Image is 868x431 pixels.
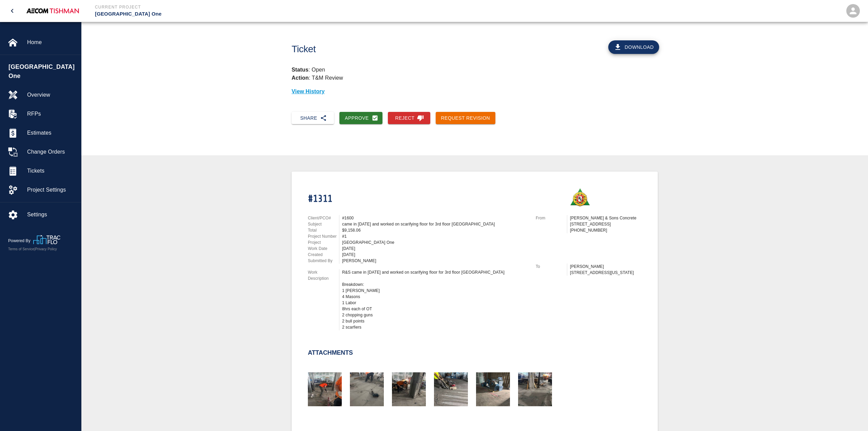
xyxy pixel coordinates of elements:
p: [PERSON_NAME] & Sons Concrete [570,215,642,221]
span: Project Settings [27,186,76,194]
div: [DATE] [342,246,528,252]
img: AECOM Tishman [24,6,81,16]
p: Submitted By [308,258,339,264]
div: [DATE] [342,252,528,258]
p: View History [292,87,658,96]
span: Estimates [27,129,76,137]
strong: Status [292,67,309,73]
span: Change Orders [27,148,76,156]
span: Overview [27,91,76,99]
div: $9,158.06 [342,227,528,233]
p: [PHONE_NUMBER] [570,227,642,233]
img: TracFlo [33,235,60,244]
p: Project Number [308,233,339,239]
img: thumbnail [350,372,384,406]
p: Subject [308,221,339,227]
p: From [536,215,567,221]
span: Settings [27,211,76,219]
span: Home [27,38,76,46]
img: thumbnail [308,372,342,406]
img: Roger & Sons Concrete [570,188,590,207]
p: [STREET_ADDRESS][US_STATE] [570,270,642,276]
p: Created [308,252,339,258]
button: Download [608,40,659,54]
span: Tickets [27,167,76,175]
img: thumbnail [434,372,468,406]
span: | [34,247,35,251]
strong: Action [292,75,309,81]
p: [STREET_ADDRESS] [570,221,642,227]
button: open drawer [4,3,20,19]
h1: Ticket [292,44,503,55]
div: #1600 [342,215,528,221]
span: [GEOGRAPHIC_DATA] One [8,62,78,81]
p: Total [308,227,339,233]
p: Work Description [308,269,339,281]
img: thumbnail [476,372,510,406]
p: To [536,263,567,270]
p: Client/PCO# [308,215,339,221]
iframe: Chat Widget [834,398,868,431]
img: thumbnail [392,372,426,406]
button: Approve [339,112,382,124]
div: #1 [342,233,528,239]
button: Reject [388,112,430,124]
button: Share [292,112,334,124]
p: Project [308,239,339,246]
button: Request Revision [436,112,496,124]
p: [PERSON_NAME] [570,263,642,270]
p: : T&M Review [292,75,343,81]
p: : Open [292,66,658,74]
img: thumbnail [518,372,552,406]
p: Current Project [95,4,471,10]
div: [GEOGRAPHIC_DATA] One [342,239,528,246]
span: RFPs [27,110,76,118]
a: Terms of Service [8,247,34,251]
h1: #1311 [308,193,528,205]
a: Privacy Policy [35,247,57,251]
div: [PERSON_NAME] [342,258,528,264]
p: Work Date [308,246,339,252]
div: came in [DATE] and worked on scarifying floor for 3rd floor [GEOGRAPHIC_DATA] [342,221,528,227]
div: R&S came in [DATE] and worked on scarifying floor for 3rd floor [GEOGRAPHIC_DATA] Breakdown: 1 [P... [342,269,528,330]
p: [GEOGRAPHIC_DATA] One [95,10,471,18]
h2: Attachments [308,349,353,357]
p: Powered By [8,238,33,244]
